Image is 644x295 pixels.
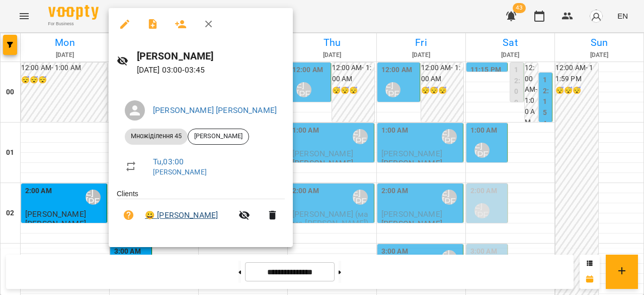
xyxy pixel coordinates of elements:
[188,129,249,145] div: [PERSON_NAME]
[153,157,184,166] a: Tu , 03:00
[145,209,218,221] a: 😀 [PERSON_NAME]
[137,64,285,76] p: [DATE] 03:00 - 03:45
[117,203,141,227] button: Unpaid. Bill the attendance?
[117,189,285,235] ul: Clients
[188,132,249,141] span: [PERSON_NAME]
[153,168,207,176] a: [PERSON_NAME]
[137,48,285,64] h6: [PERSON_NAME]
[125,132,188,141] span: Множіділення 45
[153,105,277,115] a: [PERSON_NAME] [PERSON_NAME]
